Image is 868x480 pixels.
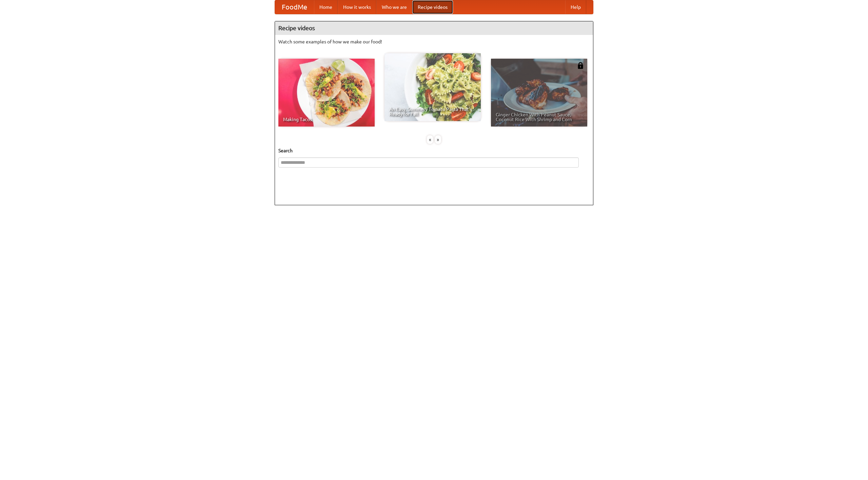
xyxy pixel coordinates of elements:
a: Help [565,0,586,14]
a: How it works [338,0,376,14]
a: Recipe videos [412,0,453,14]
a: Who we are [376,0,412,14]
a: Home [314,0,338,14]
span: Making Tacos [283,117,370,122]
img: 483408.png [577,62,584,69]
h4: Recipe videos [275,21,593,35]
a: Making Tacos [278,59,375,127]
span: An Easy, Summery Tomato Pasta That's Ready for Fall [389,107,476,116]
div: « [427,135,433,144]
h5: Search [278,147,590,154]
a: FoodMe [275,0,314,14]
a: An Easy, Summery Tomato Pasta That's Ready for Fall [384,53,481,121]
div: » [435,135,441,144]
p: Watch some examples of how we make our food! [278,38,590,45]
